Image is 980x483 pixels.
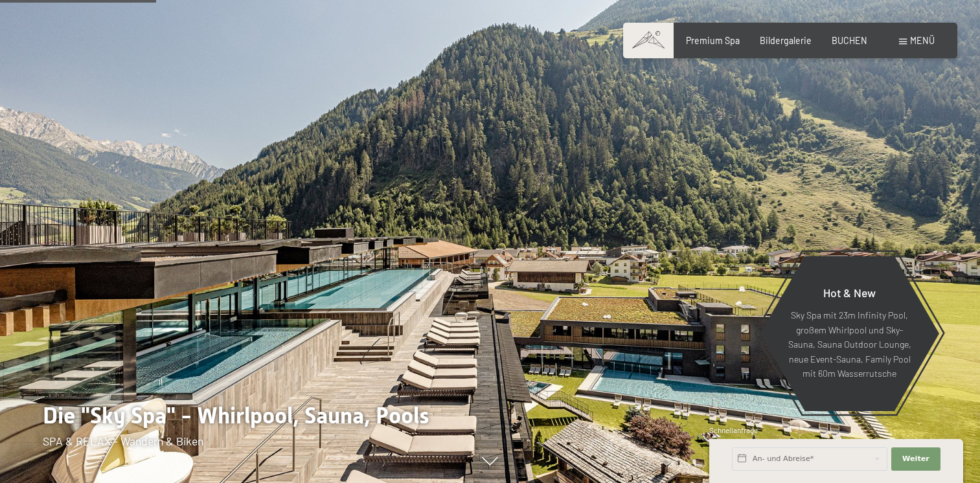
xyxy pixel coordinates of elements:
a: Premium Spa [686,35,740,46]
a: Hot & New Sky Spa mit 23m Infinity Pool, großem Whirlpool und Sky-Sauna, Sauna Outdoor Lounge, ne... [759,255,940,412]
span: Schnellanfrage [709,426,758,434]
a: Bildergalerie [760,35,812,46]
span: Weiter [902,454,929,464]
button: Weiter [891,447,940,471]
a: BUCHEN [832,35,867,46]
p: Sky Spa mit 23m Infinity Pool, großem Whirlpool und Sky-Sauna, Sauna Outdoor Lounge, neue Event-S... [788,308,911,381]
span: Menü [910,35,935,46]
span: Hot & New [823,286,876,300]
